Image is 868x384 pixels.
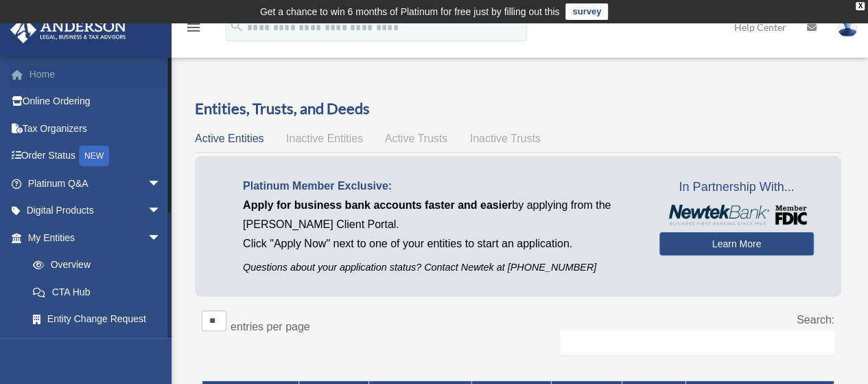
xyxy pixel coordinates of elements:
p: by applying from the [PERSON_NAME] Client Portal. [243,196,639,234]
span: arrow_drop_down [148,170,175,198]
img: User Pic [837,17,858,37]
h3: Entities, Trusts, and Deeds [195,98,841,120]
a: Order StatusNEW [10,142,182,170]
a: survey [565,3,608,20]
div: NEW [79,146,109,166]
p: Questions about your application status? Contact Newtek at [PHONE_NUMBER] [243,259,639,276]
p: Platinum Member Exclusive: [243,177,639,196]
span: Inactive Entities [286,133,363,144]
div: Get a chance to win 6 months of Platinum for free just by filling out this [260,3,560,20]
div: close [856,2,865,10]
a: Platinum Q&Aarrow_drop_down [10,170,182,197]
span: Inactive Trusts [470,133,541,144]
span: Active Entities [195,133,263,144]
img: NewtekBankLogoSM.png [666,205,807,225]
a: menu [185,24,202,36]
span: arrow_drop_down [148,224,175,252]
a: Digital Productsarrow_drop_down [10,197,182,225]
p: Click "Apply Now" next to one of your entities to start an application. [243,234,639,253]
span: In Partnership With... [659,177,814,199]
a: My Entitiesarrow_drop_down [10,224,175,251]
a: Binder Walkthrough [19,332,175,360]
a: Home [10,60,182,88]
i: search [229,19,244,34]
a: Overview [19,251,168,279]
a: CTA Hub [19,278,175,306]
img: Anderson Advisors Platinum Portal [6,16,130,43]
a: Entity Change Request [19,306,175,333]
i: menu [185,19,202,36]
a: Tax Organizers [10,115,182,142]
span: Apply for business bank accounts faster and easier [243,199,512,211]
a: Learn More [659,232,814,256]
a: Online Ordering [10,88,182,115]
span: Active Trusts [385,133,448,144]
span: arrow_drop_down [148,197,175,225]
label: entries per page [231,321,310,332]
